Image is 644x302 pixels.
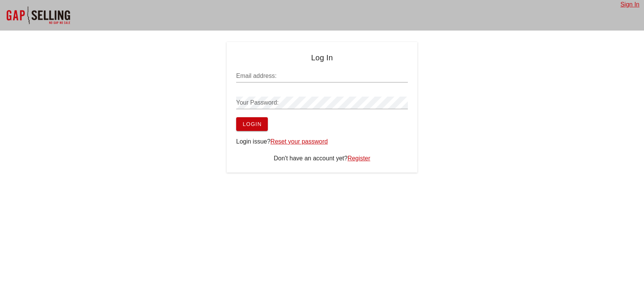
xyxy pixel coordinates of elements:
a: Reset your password [270,138,328,145]
div: Don't have an account yet? [236,154,408,163]
a: Register [348,155,370,161]
div: Login issue? [236,137,408,146]
span: Login [242,121,262,127]
h4: Log In [236,52,408,64]
a: Sign In [620,1,639,8]
button: Login [236,117,268,131]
